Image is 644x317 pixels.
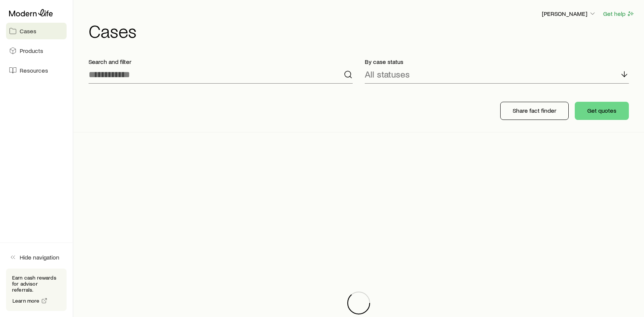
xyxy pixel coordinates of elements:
p: By case status [365,58,629,65]
div: Earn cash rewards for advisor referrals.Learn more [6,269,67,311]
button: Get quotes [575,102,629,120]
span: Resources [20,67,48,74]
button: [PERSON_NAME] [541,9,597,19]
button: Get help [603,9,635,18]
p: Search and filter [89,58,353,65]
button: Share fact finder [500,102,569,120]
p: Earn cash rewards for advisor referrals. [12,275,61,293]
p: Share fact finder [513,107,556,114]
a: Products [6,42,67,59]
span: Cases [20,27,36,35]
h1: Cases [89,22,635,40]
button: Hide navigation [6,249,67,266]
a: Cases [6,23,67,39]
span: Products [20,47,43,54]
span: Learn more [12,298,40,303]
a: Resources [6,62,67,79]
p: All statuses [365,69,410,79]
p: [PERSON_NAME] [542,10,596,17]
span: Hide navigation [20,253,59,261]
